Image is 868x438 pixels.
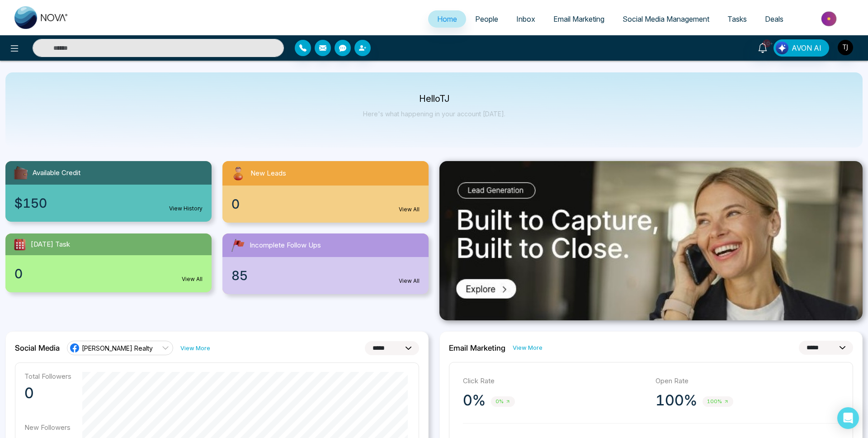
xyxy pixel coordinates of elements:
img: todayTask.svg [13,237,27,252]
span: [DATE] Task [31,239,70,250]
span: $150 [14,194,47,213]
p: Open Rate [656,376,839,386]
span: 0 [231,195,240,214]
p: Here's what happening in your account [DATE]. [363,110,505,118]
span: People [475,14,498,24]
img: . [439,161,863,320]
a: View More [180,344,210,352]
button: AVON AI [774,39,829,57]
a: View All [399,277,420,285]
img: newLeads.svg [230,165,247,182]
span: AVON AI [792,43,821,53]
a: Email Marketing [544,10,613,28]
p: 0% [463,391,486,409]
a: Tasks [718,10,756,28]
h2: Email Marketing [449,343,505,352]
span: Deals [765,14,783,24]
span: 85 [231,266,248,285]
img: followUps.svg [230,237,246,253]
span: 10+ [763,39,771,48]
p: Hello TJ [363,95,505,103]
a: View More [513,343,542,352]
a: Social Media Management [613,10,718,28]
span: 100% [703,396,733,407]
img: Nova CRM Logo [14,6,69,29]
span: 0% [491,396,515,407]
p: 0 [24,384,71,402]
a: Home [428,10,466,28]
img: Market-place.gif [797,9,863,29]
span: Incomplete Follow Ups [250,240,321,251]
a: Deals [756,10,793,28]
span: [PERSON_NAME] Realty [82,344,153,352]
a: New Leads0View All [217,161,434,223]
img: Lead Flow [776,42,788,54]
img: User Avatar [838,40,853,55]
p: 100% [656,391,697,409]
div: Open Intercom Messenger [837,407,859,429]
span: Social Media Management [623,14,709,24]
span: Tasks [727,14,747,24]
img: availableCredit.svg [13,165,29,181]
h2: Social Media [15,343,60,352]
span: Inbox [516,14,535,24]
p: Click Rate [463,376,646,386]
a: People [466,10,507,28]
span: 0 [14,264,23,283]
span: Home [437,14,457,24]
a: Incomplete Follow Ups85View All [217,233,434,294]
a: Inbox [507,10,544,28]
p: Total Followers [24,372,71,381]
p: New Followers [24,423,71,432]
span: Email Marketing [553,14,604,24]
a: View History [169,205,203,213]
span: New Leads [250,168,286,179]
span: Available Credit [33,168,80,178]
a: View All [182,275,203,283]
a: 10+ [752,39,774,55]
a: View All [399,205,420,214]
